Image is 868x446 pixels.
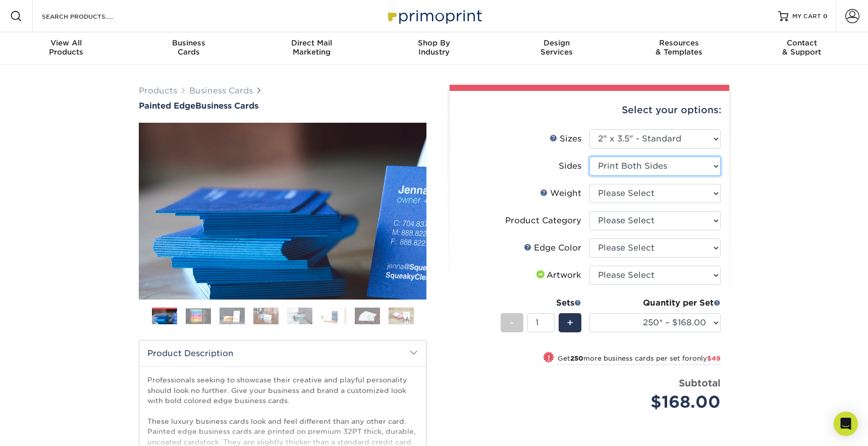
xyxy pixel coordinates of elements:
[524,242,581,254] div: Edge Color
[189,86,253,95] a: Business Cards
[5,38,128,57] div: Products
[139,86,177,95] a: Products
[740,38,863,47] span: Contact
[740,32,863,65] a: Contact& Support
[707,355,721,362] span: $49
[559,160,581,172] div: Sides
[558,355,721,365] small: Get more business cards per set for
[384,5,484,27] img: Primoprint
[139,340,426,366] h2: Product Description
[5,32,128,65] a: View AllProducts
[458,91,721,129] div: Select your options:
[618,38,740,57] div: & Templates
[128,38,250,47] span: Business
[389,307,414,325] img: Business Cards 08
[253,307,279,325] img: Business Cards 04
[692,355,721,362] span: only
[373,32,496,65] a: Shop ByIndustry
[510,315,514,330] span: -
[505,215,581,227] div: Product Category
[540,187,581,200] div: Weight
[355,307,380,325] img: Business Cards 07
[5,38,128,47] span: View All
[792,12,821,21] span: MY CART
[220,307,245,325] img: Business Cards 03
[679,377,721,388] strong: Subtotal
[250,32,373,65] a: Direct MailMarketing
[186,308,211,324] img: Business Cards 02
[321,307,346,325] img: Business Cards 06
[373,38,496,47] span: Shop By
[740,38,863,57] div: & Support
[548,353,550,363] span: !
[823,13,828,20] span: 0
[152,304,177,329] img: Business Cards 01
[495,38,618,57] div: Services
[250,38,373,57] div: Marketing
[589,297,721,309] div: Quantity per Set
[534,269,581,281] div: Artwork
[570,355,583,362] strong: 250
[495,32,618,65] a: DesignServices
[597,390,721,414] div: $168.00
[501,297,581,309] div: Sets
[128,38,250,57] div: Cards
[139,101,426,111] h1: Business Cards
[495,38,618,47] span: Design
[618,32,740,65] a: Resources& Templates
[834,412,858,436] div: Open Intercom Messenger
[250,38,373,47] span: Direct Mail
[567,315,573,330] span: +
[287,307,312,325] img: Business Cards 05
[550,133,581,145] div: Sizes
[41,10,139,22] input: SEARCH PRODUCTS.....
[373,38,496,57] div: Industry
[139,101,426,111] a: Painted EdgeBusiness Cards
[139,101,195,111] span: Painted Edge
[128,32,250,65] a: BusinessCards
[139,67,426,355] img: Painted Edge 01
[618,38,740,47] span: Resources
